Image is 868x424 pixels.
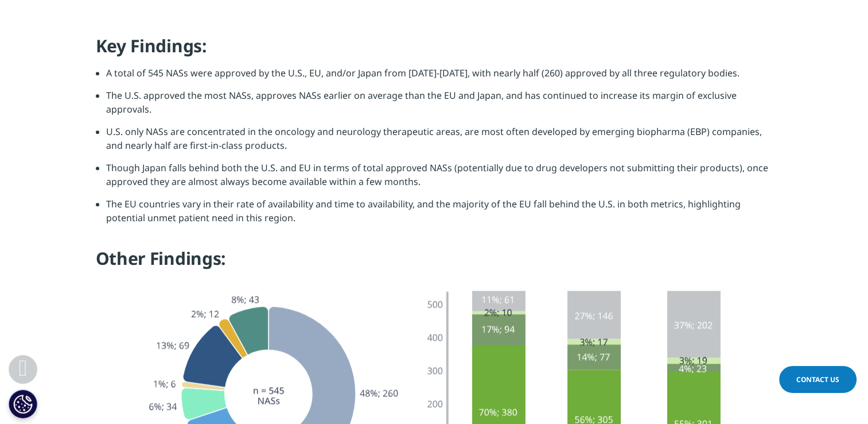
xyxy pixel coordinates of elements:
h4: Other Findings: [96,247,773,279]
li: A total of 545 NASs were approved by the U.S., EU, and/or Japan from [DATE]-[DATE], with nearly h... [106,66,773,88]
span: Contact Us [796,375,839,384]
li: The EU countries vary in their rate of availability and time to availability, and the majority of... [106,197,773,233]
h4: Key Findings: [96,34,773,66]
button: Cookies Settings [9,390,37,418]
li: Though Japan falls behind both the U.S. and EU in terms of total approved NASs (potentially due t... [106,161,773,197]
li: U.S. only NASs are concentrated in the oncology and neurology therapeutic areas, are most often d... [106,125,773,161]
li: The U.S. approved the most NASs, approves NASs earlier on average than the EU and Japan, and has ... [106,88,773,125]
a: Contact Us [779,366,857,393]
